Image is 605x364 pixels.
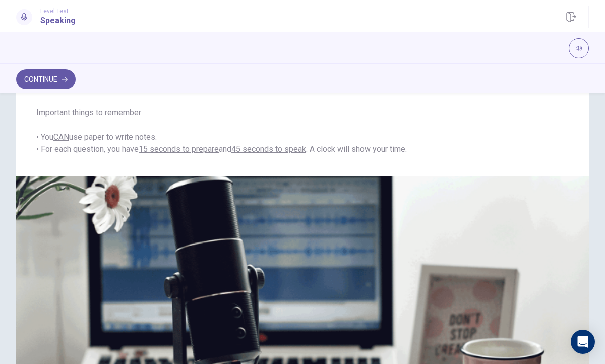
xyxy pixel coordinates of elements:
[231,144,306,154] u: 45 seconds to speak
[139,144,219,154] u: 15 seconds to prepare
[40,8,76,15] span: Level Test
[571,330,595,354] div: Open Intercom Messenger
[40,15,76,27] h1: Speaking
[36,58,569,155] span: The Speaking Test will start now. There are 3 questions in this section. Important things to reme...
[16,69,76,89] button: Continue
[53,132,69,142] u: CAN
